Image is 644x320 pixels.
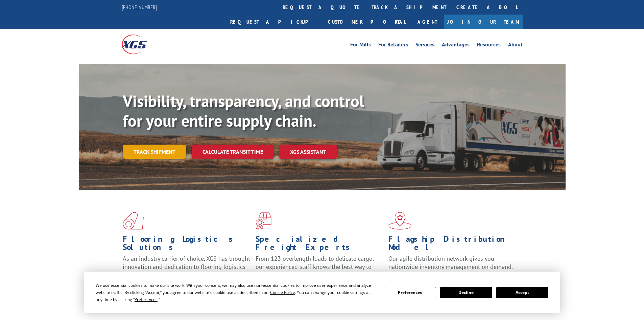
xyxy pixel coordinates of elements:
button: Preferences [384,287,436,298]
p: From 123 overlength loads to delicate cargo, our experienced staff knows the best way to move you... [256,255,383,285]
div: Cookie Consent Prompt [84,272,560,313]
b: Visibility, transparency, and control for your entire supply chain. [123,90,364,131]
img: xgs-icon-focused-on-flooring-red [256,212,271,230]
a: Calculate transit time [192,145,274,159]
a: For Mills [350,42,371,49]
span: Our agile distribution network gives you nationwide inventory management on demand. [388,255,513,271]
button: Accept [496,287,548,298]
a: For Retailers [378,42,408,49]
a: Join Our Team [444,15,523,29]
h1: Flooring Logistics Solutions [123,235,251,255]
h1: Flagship Distribution Model [388,235,516,255]
a: Track shipment [123,145,186,159]
a: XGS ASSISTANT [279,145,337,159]
button: Decline [440,287,492,298]
span: As an industry carrier of choice, XGS has brought innovation and dedication to flooring logistics... [123,255,250,279]
div: We use essential cookies to make our site work. With your consent, we may also use non-essential ... [96,282,376,303]
h1: Specialized Freight Experts [256,235,383,255]
a: [PHONE_NUMBER] [122,4,157,10]
a: Agent [411,15,444,29]
img: xgs-icon-flagship-distribution-model-red [388,212,412,230]
a: Services [415,42,434,49]
a: About [508,42,523,49]
a: Resources [477,42,501,49]
span: Preferences [135,297,158,302]
a: Advantages [442,42,470,49]
a: Request a pickup [225,15,323,29]
a: Customer Portal [323,15,411,29]
span: Cookie Policy [270,290,295,295]
img: xgs-icon-total-supply-chain-intelligence-red [123,212,144,230]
